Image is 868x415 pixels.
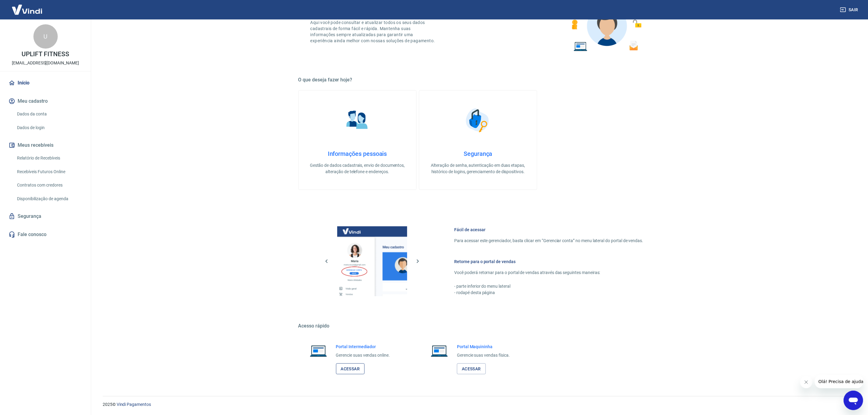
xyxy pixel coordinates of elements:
[455,290,643,296] p: - rodapé desta página
[306,344,331,358] img: Imagem de um notebook aberto
[337,226,407,296] img: Imagem da dashboard mostrando o botão de gerenciar conta na sidebar no lado esquerdo
[455,283,643,290] p: - parte inferior do menu lateral
[33,24,58,49] div: U
[800,376,812,388] iframe: Close message
[455,259,643,265] h6: Retorne para o portal de vendas
[15,166,84,178] a: Recebíveis Futuros Online
[22,51,69,57] p: UPLIFT FITNESS
[308,162,407,175] p: Gestão de dados cadastrais, envio de documentos, alteração de telefone e endereços.
[15,152,84,164] a: Relatório de Recebíveis
[342,105,372,135] img: Informações pessoais
[15,122,84,134] a: Dados de login
[455,269,643,276] p: Você poderá retornar para o portal de vendas através das seguintes maneiras:
[457,352,510,358] p: Gerencie suas vendas física.
[7,139,84,152] button: Meus recebíveis
[336,344,390,350] h6: Portal Intermediador
[15,193,84,205] a: Disponibilização de agenda
[298,90,417,190] a: Informações pessoaisInformações pessoaisGestão de dados cadastrais, envio de documentos, alteraçã...
[457,363,486,375] a: Acessar
[12,60,79,66] p: [EMAIL_ADDRESS][DOMAIN_NAME]
[308,150,407,157] h4: Informações pessoais
[7,94,84,108] button: Meu cadastro
[419,90,537,190] a: SegurançaSegurançaAlteração de senha, autenticação em duas etapas, histórico de logins, gerenciam...
[427,344,452,358] img: Imagem de um notebook aberto
[310,19,436,44] p: Aqui você pode consultar e atualizar todos os seus dados cadastrais de forma fácil e rápida. Mant...
[336,352,390,358] p: Gerencie suas vendas online.
[429,150,527,157] h4: Segurança
[336,363,365,375] a: Acessar
[4,4,51,9] span: Olá! Precisa de ajuda?
[455,238,643,244] p: Para acessar este gerenciador, basta clicar em “Gerenciar conta” no menu lateral do portal de ven...
[455,227,643,233] h6: Fácil de acessar
[103,401,853,408] p: 2025 ©
[463,105,493,135] img: Segurança
[117,402,151,407] a: Vindi Pagamentos
[7,210,84,223] a: Segurança
[7,0,47,19] img: Vindi
[7,76,84,90] a: Início
[298,323,658,329] h5: Acesso rápido
[298,77,658,83] h5: O que deseja fazer hoje?
[429,162,527,175] p: Alteração de senha, autenticação em duas etapas, histórico de logins, gerenciamento de dispositivos.
[15,108,84,120] a: Dados da conta
[7,228,84,241] a: Fale conosco
[815,375,863,388] iframe: Message from company
[839,4,861,15] button: Sair
[15,179,84,191] a: Contratos com credores
[457,344,510,350] h6: Portal Maquininha
[844,391,863,410] iframe: Button to launch messaging window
